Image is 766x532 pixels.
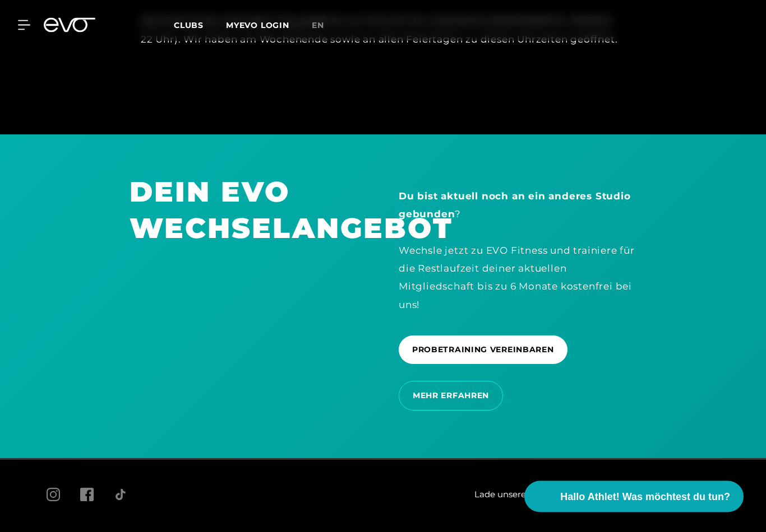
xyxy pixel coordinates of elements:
[312,19,338,32] a: en
[413,390,489,402] span: MEHR ERFAHREN
[174,20,226,30] a: Clubs
[524,481,744,512] button: Hallo Athlet! Was möchtest du tun?
[412,344,554,356] span: PROBETRAINING VEREINBAREN
[399,191,631,220] strong: Du bist aktuell noch an ein anderes Studio gebunden
[474,489,585,502] span: Lade unsere App herunter
[226,20,289,30] a: MYEVO LOGIN
[399,328,572,373] a: PROBETRAINING VEREINBAREN
[130,174,367,247] h1: DEIN EVO WECHSELANGEBOT
[312,20,324,30] span: en
[399,188,636,314] div: ? Wechsle jetzt zu EVO Fitness und trainiere für die Restlaufzeit deiner aktuellen Mitgliedschaft...
[560,489,730,505] span: Hallo Athlet! Was möchtest du tun?
[399,373,507,419] a: MEHR ERFAHREN
[174,20,204,30] span: Clubs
